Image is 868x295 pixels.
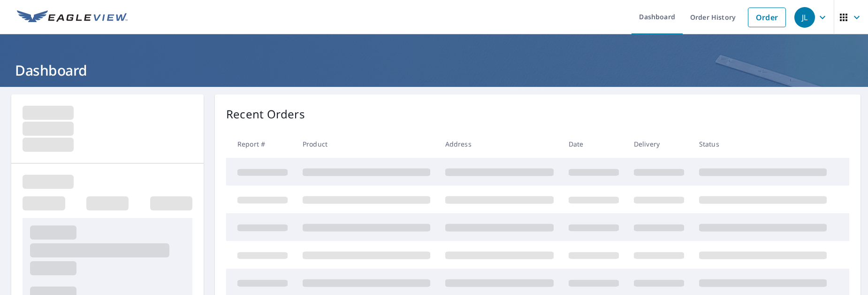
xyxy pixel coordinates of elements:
[226,106,305,123] p: Recent Orders
[11,61,857,80] h1: Dashboard
[17,10,128,24] img: EV Logo
[226,130,295,158] th: Report #
[626,130,692,158] th: Delivery
[438,130,561,158] th: Address
[561,130,626,158] th: Date
[295,130,438,158] th: Product
[794,7,815,28] div: JL
[692,130,834,158] th: Status
[748,8,786,27] a: Order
